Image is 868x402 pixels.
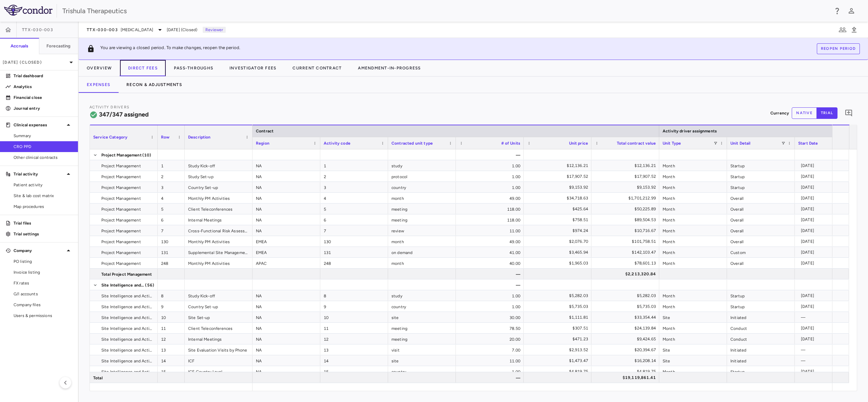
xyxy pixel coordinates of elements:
span: Description [188,135,211,140]
div: NA [253,204,320,214]
div: NA [253,214,320,225]
div: NA [253,182,320,192]
div: Cross-Functional Risk Assessment - Review [185,225,253,236]
div: 1.00 [456,366,524,377]
div: Month [659,334,727,344]
button: Amendment-In-Progress [350,60,429,76]
div: Startup [727,301,795,312]
div: month [388,258,456,268]
div: EMEA [253,247,320,257]
div: Monthly PM Activities [185,258,253,268]
div: Monthly PM Activities [185,193,253,203]
div: NA [253,301,320,312]
div: Month [659,225,727,236]
button: Pass-Throughs [166,60,221,76]
span: Project Management [101,150,142,161]
div: Site [659,312,727,322]
div: meeting [388,214,456,225]
div: 130 [158,236,185,247]
div: [DATE] [801,290,859,301]
div: 7 [158,225,185,236]
span: Project Management [101,204,141,215]
div: meeting [388,334,456,344]
span: Project Management [101,247,141,258]
div: 1.00 [456,171,524,182]
div: $12,136.21 [598,160,656,171]
span: Activity code [324,141,350,146]
div: Month [659,323,727,333]
div: 12 [320,334,388,344]
div: $101,758.51 [598,236,656,247]
div: 1.00 [456,160,524,171]
div: $2,076.70 [530,236,588,247]
span: Site Intelligence and Activation [101,356,154,366]
div: Supplemental Site Management Unit [DATE]-[DATE] - EMEA [185,247,253,257]
div: $19,119,861.41 [598,372,656,383]
span: Total contract value [617,141,656,146]
div: — [801,312,859,323]
div: [DATE] [801,323,859,334]
div: [DATE] [801,334,859,344]
p: Company [14,248,64,254]
span: Project Management [101,161,141,171]
div: $2,913.52 [530,344,588,355]
span: Project Management [101,226,141,236]
span: CRO PPD [14,144,73,150]
div: meeting [388,323,456,333]
div: 1 [320,160,388,171]
span: FX rates [14,280,73,286]
div: 10 [320,312,388,322]
div: 13 [320,344,388,355]
h6: Forecasting [46,43,71,49]
span: TTX-030-003 [22,27,53,33]
div: Month [659,290,727,301]
div: 131 [158,247,185,257]
button: Overview [79,60,120,76]
span: Company files [14,302,73,308]
button: trial [816,107,837,119]
p: [DATE] (Closed) [3,59,67,65]
p: Financial close [14,94,73,101]
div: site [388,355,456,366]
div: [DATE] [801,247,859,258]
div: Study Set-up [185,171,253,182]
div: 9 [320,301,388,312]
div: Internal Meetings [185,334,253,344]
div: NA [253,225,320,236]
div: 78.50 [456,323,524,333]
span: Site Intelligence and Activation [101,280,144,291]
div: Month [659,236,727,247]
div: 6 [158,214,185,225]
div: 41.00 [456,247,524,257]
div: Client Teleconferences [185,323,253,333]
div: $16,208.14 [598,355,656,366]
div: Month [659,258,727,268]
div: Month [659,182,727,192]
div: 4 [158,193,185,203]
div: 5 [320,204,388,214]
div: Month [659,247,727,257]
span: Site Intelligence and Activation [101,366,154,377]
span: Summary [14,133,73,139]
div: study [388,160,456,171]
div: Custom [727,247,795,257]
span: Map procedures [14,204,73,210]
div: on demand [388,247,456,257]
div: EMEA [253,236,320,247]
button: native [792,107,817,119]
span: Site Intelligence and Activation [101,323,154,334]
div: [DATE] [801,236,859,247]
h6: 347/347 assigned [99,110,149,119]
span: Project Management [101,258,141,269]
div: Startup [727,290,795,301]
div: Conduct [727,334,795,344]
div: 8 [158,290,185,301]
div: Startup [727,160,795,171]
p: Journal entry [14,105,73,111]
span: Users & permissions [14,313,73,319]
div: Internal Meetings [185,214,253,225]
div: — [456,372,524,383]
div: $9,153.92 [530,182,588,193]
span: Service Category [93,135,127,140]
div: Study Kick-off [185,160,253,171]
